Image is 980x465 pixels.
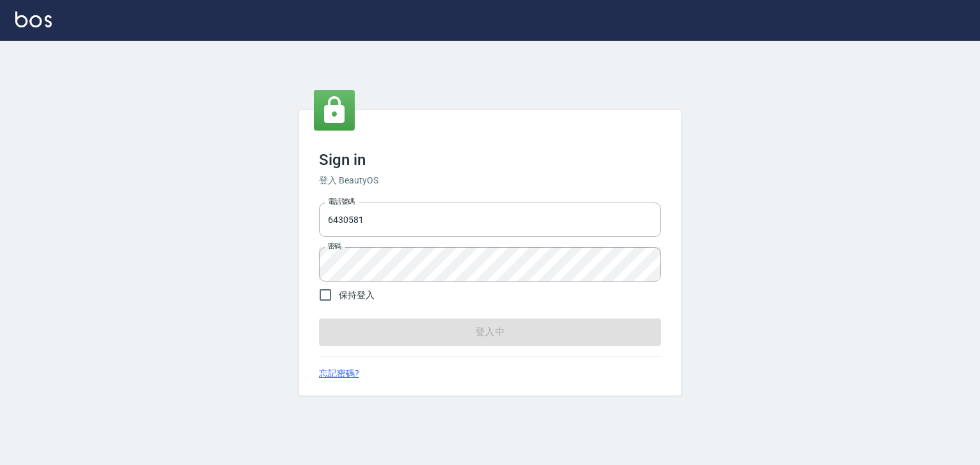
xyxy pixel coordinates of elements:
[319,174,661,187] h6: 登入 BeautyOS
[328,241,341,251] label: 密碼
[339,289,375,302] span: 保持登入
[319,151,661,169] h3: Sign in
[328,197,355,206] label: 電話號碼
[15,11,52,27] img: Logo
[319,367,359,380] a: 忘記密碼?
